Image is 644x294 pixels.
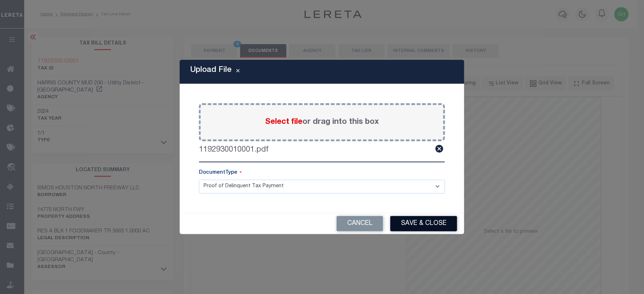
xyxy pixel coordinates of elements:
[232,68,244,76] button: Close
[199,144,269,156] label: 1192930010001.pdf
[199,169,242,177] label: DocumentType
[265,118,302,126] span: Select file
[337,216,383,231] button: Cancel
[190,65,232,75] h5: Upload File
[265,116,379,128] label: or drag into this box
[390,216,457,231] button: Save & Close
